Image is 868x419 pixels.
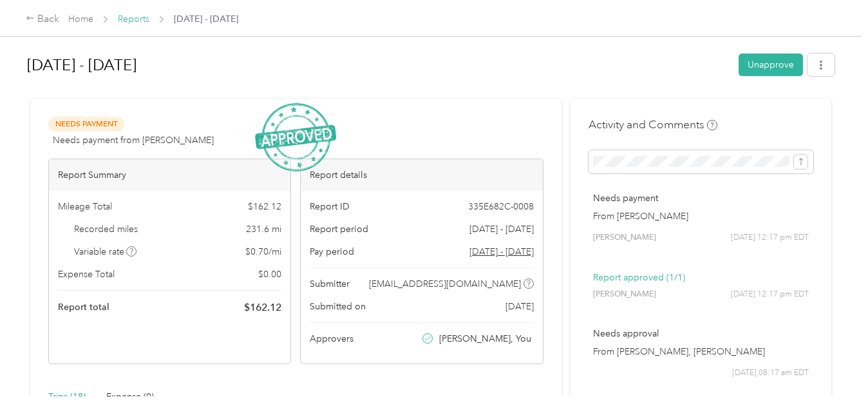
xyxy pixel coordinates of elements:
div: Back [26,12,59,27]
span: Mileage Total [58,200,112,213]
span: Approvers [310,332,354,346]
p: Needs approval [593,327,809,340]
span: Needs payment from [PERSON_NAME] [53,133,214,147]
a: Home [68,14,93,24]
span: Recorded miles [74,222,138,236]
h4: Activity and Comments [589,117,717,133]
span: [PERSON_NAME] [593,289,656,300]
div: Report Summary [49,159,290,191]
span: $ 0.00 [258,268,281,281]
span: [DATE] 12:17 pm EDT [731,289,809,300]
div: Expense (0) [106,390,154,404]
span: Report ID [310,200,350,213]
span: [DATE] - [DATE] [174,12,238,26]
p: Report approved (1/1) [593,271,809,284]
span: Report total [58,300,109,314]
button: Unapprove [739,54,803,76]
span: [EMAIL_ADDRESS][DOMAIN_NAME] [369,277,521,291]
span: [DATE] - [DATE] [469,222,534,236]
iframe: Everlance-gr Chat Button Frame [796,347,868,419]
span: [DATE] 08:17 am EDT [732,367,809,379]
p: From [PERSON_NAME], [PERSON_NAME] [593,345,809,358]
span: Variable rate [74,245,137,258]
h1: Aug 18 - 31, 2025 [27,50,730,81]
img: ApprovedStamp [255,103,336,172]
div: Trips (18) [48,390,86,404]
div: Report details [301,159,542,191]
span: 335E682C-0008 [468,200,534,213]
p: From [PERSON_NAME] [593,209,809,223]
span: Expense Total [58,268,115,281]
span: [PERSON_NAME] [593,232,656,244]
span: Submitter [310,277,350,291]
span: [PERSON_NAME], You [439,332,531,346]
span: [DATE] 12:17 pm EDT [731,232,809,244]
span: Needs Payment [48,117,124,132]
span: Submitted on [310,300,366,313]
a: Reports [118,14,149,24]
span: Report period [310,222,368,236]
span: $ 162.12 [248,200,281,213]
span: 231.6 mi [246,222,281,236]
span: Go to pay period [469,245,534,258]
p: Needs payment [593,191,809,205]
span: $ 162.12 [244,300,281,315]
span: $ 0.70 / mi [245,245,281,258]
span: Pay period [310,245,354,258]
span: [DATE] [505,300,534,313]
